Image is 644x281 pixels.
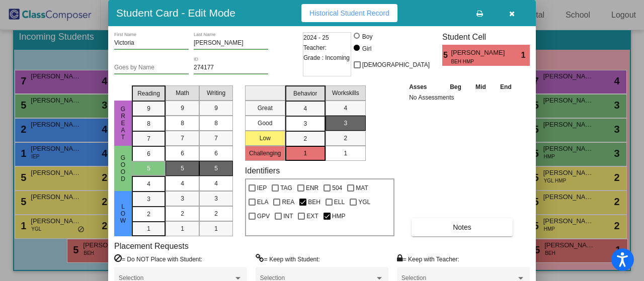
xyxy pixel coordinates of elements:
label: = Keep with Teacher: [397,254,459,264]
span: 1 [303,149,307,158]
span: 4 [344,104,347,113]
span: GPV [257,210,270,222]
span: ENR [306,182,318,194]
input: Enter ID [194,64,268,71]
span: 4 [181,179,184,188]
span: BEH [308,196,320,208]
label: = Do NOT Place with Student: [114,254,202,264]
span: 3 [147,195,150,204]
span: 3 [303,119,307,128]
span: [DEMOGRAPHIC_DATA] [362,59,430,71]
span: 2 [181,209,184,218]
span: 1 [521,49,530,61]
span: Teacher: [303,43,327,53]
span: 3 [181,194,184,203]
button: Historical Student Record [301,4,397,22]
h3: Student Cell [442,32,530,42]
span: 3 [344,119,347,128]
span: [PERSON_NAME] [451,48,507,58]
span: 3 [214,194,218,203]
span: Reading [137,89,160,98]
span: 7 [214,134,218,143]
span: HMP [332,210,346,222]
span: Historical Student Record [309,9,389,17]
span: YGL [358,196,370,208]
span: 5 [442,49,451,61]
span: ELL [334,196,345,208]
input: goes by name [114,64,189,71]
span: Good [119,154,128,182]
span: Workskills [332,88,359,98]
h3: Student Card - Edit Mode [116,7,235,19]
span: ELA [257,196,269,208]
span: Great [119,106,128,141]
th: Asses [407,81,443,92]
span: Behavior [293,89,317,98]
th: Beg [443,81,469,92]
span: REA [282,196,294,208]
span: Grade : Incoming [303,53,350,63]
span: 2 [214,209,218,218]
span: 5 [214,164,218,173]
label: Placement Requests [114,241,189,251]
span: 5 [147,164,150,173]
span: 7 [181,134,184,143]
span: 9 [147,104,150,113]
span: Writing [207,88,225,98]
span: 4 [214,179,218,188]
span: 6 [147,149,150,158]
span: 4 [303,104,307,113]
span: Math [176,88,189,98]
div: Boy [362,32,373,41]
span: 9 [214,104,218,113]
span: EXT [306,210,318,222]
span: 2 [147,210,150,219]
span: 8 [147,119,150,128]
label: = Keep with Student: [256,254,320,264]
span: 1 [181,224,184,233]
button: Notes [412,218,513,236]
span: INT [283,210,293,222]
span: 1 [344,149,347,158]
span: 8 [214,119,218,128]
span: 2024 - 25 [303,33,329,43]
div: Girl [362,44,372,53]
span: IEP [257,182,267,194]
label: Identifiers [245,166,280,175]
span: MAT [356,182,368,194]
span: 1 [147,224,150,233]
span: Low [119,203,128,224]
span: 5 [181,164,184,173]
span: 4 [147,179,150,189]
span: 2 [344,134,347,143]
span: 6 [181,149,184,158]
span: TAG [280,182,292,194]
th: End [493,81,519,92]
span: 2 [303,134,307,143]
span: 9 [181,104,184,113]
td: No Assessments [407,92,519,103]
span: 6 [214,149,218,158]
span: 8 [181,119,184,128]
th: Mid [468,81,493,92]
span: 7 [147,134,150,143]
span: 1 [214,224,218,233]
span: BEH HMP [451,58,500,65]
span: Notes [453,223,471,231]
span: 504 [332,182,342,194]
